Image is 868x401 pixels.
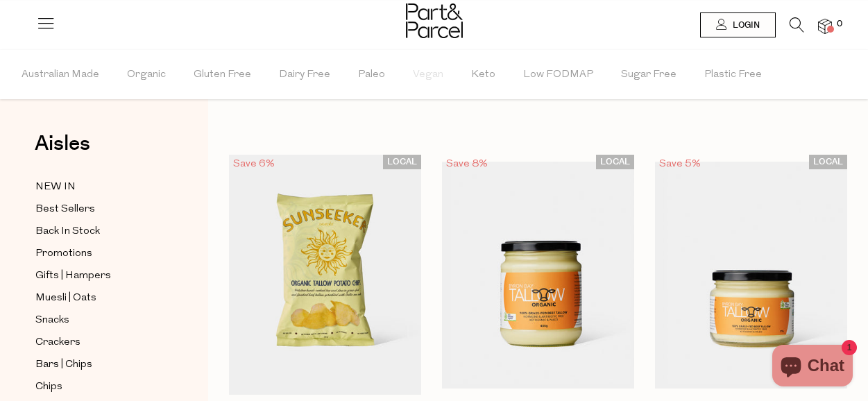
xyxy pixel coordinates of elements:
[768,345,857,390] inbox-online-store-chat: Shopify online store chat
[442,162,634,389] img: Beef Tallow
[35,201,95,218] span: Best Sellers
[818,19,832,33] a: 0
[35,268,111,284] span: Gifts | Hampers
[35,334,80,351] span: Crackers
[442,155,492,173] div: Save 8%
[35,334,162,351] a: Crackers
[22,51,99,99] span: Australian Made
[194,51,251,99] span: Gluten Free
[35,178,162,196] a: NEW IN
[413,51,443,99] span: Vegan
[35,223,162,240] a: Back In Stock
[35,267,162,284] a: Gifts | Hampers
[35,128,90,159] span: Aisles
[471,51,495,99] span: Keto
[35,179,76,196] span: NEW IN
[596,155,634,169] span: LOCAL
[35,312,69,329] span: Snacks
[35,357,92,373] span: Bars | Chips
[229,155,279,173] div: Save 6%
[35,289,162,307] a: Muesli | Oats
[35,223,100,240] span: Back In Stock
[621,51,676,99] span: Sugar Free
[383,155,421,169] span: LOCAL
[833,18,846,31] span: 0
[35,133,90,168] a: Aisles
[229,155,421,395] img: Tallow Potato Chips
[700,12,776,37] a: Login
[127,51,166,99] span: Organic
[35,245,162,262] a: Promotions
[406,3,463,38] img: Part&Parcel
[704,51,762,99] span: Plastic Free
[35,290,96,307] span: Muesli | Oats
[35,312,162,329] a: Snacks
[809,155,847,169] span: LOCAL
[35,378,162,395] a: Chips
[35,246,92,262] span: Promotions
[35,200,162,218] a: Best Sellers
[358,51,385,99] span: Paleo
[729,19,760,31] span: Login
[655,162,847,389] img: Beef Tallow
[279,51,330,99] span: Dairy Free
[35,379,62,395] span: Chips
[655,155,705,173] div: Save 5%
[523,51,593,99] span: Low FODMAP
[35,356,162,373] a: Bars | Chips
